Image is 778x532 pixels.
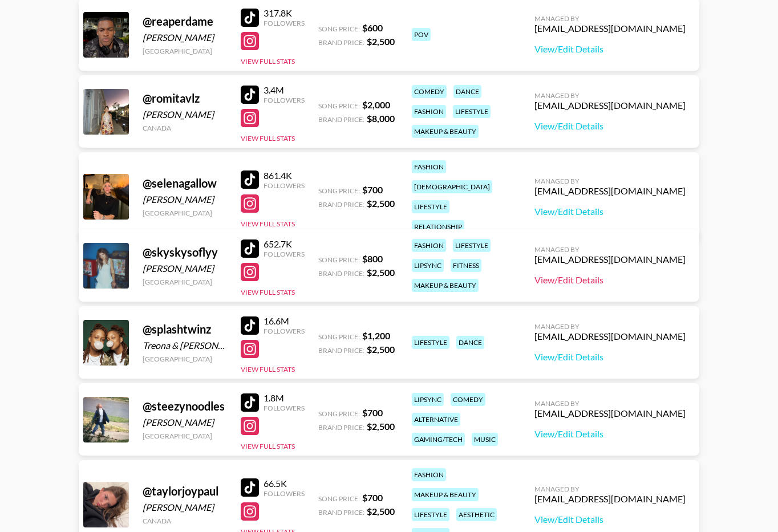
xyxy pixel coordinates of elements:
div: [GEOGRAPHIC_DATA] [143,278,227,286]
strong: $ 2,500 [367,421,395,432]
div: lifestyle [412,200,449,213]
div: Managed By [534,177,686,185]
div: @ romitavlz [143,91,227,105]
span: Song Price: [318,101,360,110]
span: Song Price: [318,186,360,195]
strong: $ 700 [362,407,383,418]
div: 66.5K [264,478,305,489]
div: [GEOGRAPHIC_DATA] [143,47,227,55]
div: Followers [264,327,305,335]
div: [DEMOGRAPHIC_DATA] [412,180,492,193]
div: @ steezynoodles [143,399,227,413]
div: Managed By [534,399,686,408]
button: View Full Stats [241,288,295,297]
div: lipsync [412,393,444,406]
div: gaming/tech [412,433,465,446]
div: music [472,433,498,446]
div: Managed By [534,322,686,331]
div: 861.4K [264,170,305,181]
div: [EMAIL_ADDRESS][DOMAIN_NAME] [534,331,686,342]
div: alternative [412,413,460,426]
div: Managed By [534,245,686,254]
a: View/Edit Details [534,120,686,132]
div: [EMAIL_ADDRESS][DOMAIN_NAME] [534,100,686,111]
div: lifestyle [412,508,449,521]
span: Song Price: [318,25,360,33]
span: Song Price: [318,409,360,418]
span: Brand Price: [318,269,364,278]
strong: $ 700 [362,492,383,503]
div: @ skyskysoflyy [143,245,227,259]
div: [PERSON_NAME] [143,32,227,43]
strong: $ 2,500 [367,198,395,209]
button: View Full Stats [241,442,295,450]
strong: $ 2,500 [367,267,395,278]
div: 16.6M [264,315,305,327]
strong: $ 800 [362,253,383,264]
div: Canada [143,124,227,132]
div: 317.8K [264,7,305,19]
div: [PERSON_NAME] [143,502,227,513]
div: Followers [264,19,305,27]
div: Canada [143,517,227,525]
div: @ splashtwinz [143,322,227,336]
strong: $ 2,500 [367,36,395,47]
a: View/Edit Details [534,274,686,286]
div: dance [453,85,481,98]
div: aesthetic [456,508,497,521]
a: View/Edit Details [534,428,686,440]
div: [GEOGRAPHIC_DATA] [143,355,227,363]
div: @ taylorjoypaul [143,484,227,498]
span: Brand Price: [318,200,364,209]
div: [PERSON_NAME] [143,194,227,205]
strong: $ 8,000 [367,113,395,124]
div: Followers [264,250,305,258]
div: @ reaperdame [143,14,227,29]
strong: $ 600 [362,22,383,33]
div: Managed By [534,485,686,493]
div: lifestyle [453,239,491,252]
span: Brand Price: [318,38,364,47]
span: Song Price: [318,255,360,264]
span: Brand Price: [318,115,364,124]
span: Brand Price: [318,346,364,355]
div: lifestyle [412,336,449,349]
div: Followers [264,181,305,190]
div: fashion [412,105,446,118]
div: [PERSON_NAME] [143,109,227,120]
div: [GEOGRAPHIC_DATA] [143,209,227,217]
div: Followers [264,96,305,104]
div: makeup & beauty [412,125,479,138]
div: makeup & beauty [412,279,479,292]
div: Managed By [534,91,686,100]
div: [PERSON_NAME] [143,263,227,274]
div: [EMAIL_ADDRESS][DOMAIN_NAME] [534,408,686,419]
div: lipsync [412,259,444,272]
div: [PERSON_NAME] [143,417,227,428]
div: Followers [264,404,305,412]
div: Managed By [534,14,686,23]
div: dance [456,336,484,349]
strong: $ 1,200 [362,330,390,341]
strong: $ 2,500 [367,344,395,355]
button: View Full Stats [241,134,295,143]
div: relationship [412,220,464,233]
button: View Full Stats [241,220,295,228]
div: 652.7K [264,238,305,250]
div: [GEOGRAPHIC_DATA] [143,432,227,440]
div: [EMAIL_ADDRESS][DOMAIN_NAME] [534,23,686,34]
div: lifestyle [453,105,491,118]
div: [EMAIL_ADDRESS][DOMAIN_NAME] [534,493,686,505]
div: fitness [451,259,481,272]
div: [EMAIL_ADDRESS][DOMAIN_NAME] [534,185,686,197]
a: View/Edit Details [534,514,686,525]
div: makeup & beauty [412,488,479,501]
div: 1.8M [264,392,305,404]
span: Song Price: [318,494,360,503]
div: pov [412,28,431,41]
a: View/Edit Details [534,351,686,363]
div: comedy [412,85,447,98]
span: Song Price: [318,332,360,341]
span: Brand Price: [318,508,364,517]
div: Treona & [PERSON_NAME] [143,340,227,351]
